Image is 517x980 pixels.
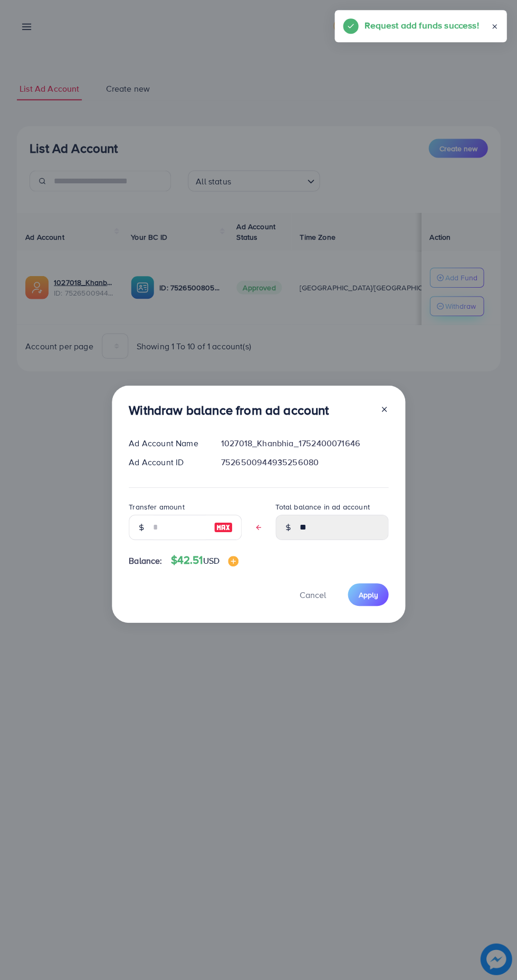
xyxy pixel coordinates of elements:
[120,456,213,468] div: Ad Account ID
[213,437,397,449] div: 1027018_Khanbhia_1752400071646
[358,590,378,600] span: Apply
[120,437,213,449] div: Ad Account Name
[129,555,162,567] span: Balance:
[228,556,238,566] img: image
[129,403,329,418] h3: Withdraw balance from ad account
[348,583,388,606] button: Apply
[214,521,233,534] img: image
[275,502,369,512] label: Total balance in ad account
[129,502,184,512] label: Transfer amount
[170,554,238,567] h4: $42.51
[365,19,478,33] h5: Request add funds success!
[213,456,397,468] div: 7526500944935256080
[286,583,339,606] button: Cancel
[203,555,219,566] span: USD
[300,589,326,601] span: Cancel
